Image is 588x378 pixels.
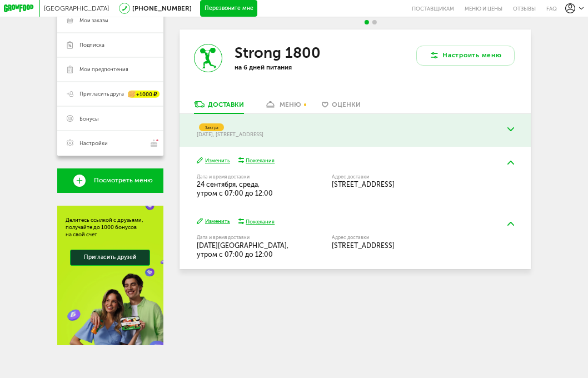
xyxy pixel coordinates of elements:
[332,181,395,188] span: [STREET_ADDRESS]
[197,131,514,137] div: [DATE]
[365,20,369,24] span: Go to slide 1
[260,100,305,113] a: меню
[246,157,275,164] div: Пожелания
[208,101,244,108] div: Доставки
[128,91,159,97] div: +1000 ₽
[44,4,109,12] span: [GEOGRAPHIC_DATA]
[332,235,484,240] label: Адрес доставки
[197,175,290,179] label: Дата и время доставки
[197,242,288,258] span: [DATE][GEOGRAPHIC_DATA], утром c 07:00 до 12:00
[280,101,301,108] div: меню
[57,168,163,193] a: Посмотреть меню
[197,181,273,197] span: 24 сентября, среда, утром c 07:00 до 12:00
[246,218,275,225] div: Пожелания
[57,131,163,156] a: Настройки
[66,216,155,238] div: Делитесь ссылкой с друзьями, получайте до 1000 бонусов на свой счет
[235,63,341,71] p: на 6 дней питания
[199,123,224,131] div: Завтра
[372,20,377,24] span: Go to slide 2
[213,131,263,137] span: , [STREET_ADDRESS]
[416,46,514,65] button: Настроить меню
[132,4,192,12] a: [PHONE_NUMBER]
[507,161,514,165] img: arrow-up-green.5eb5f82.svg
[79,41,104,48] span: Подписка
[70,250,150,266] a: Пригласить друзей
[79,17,108,24] span: Мои заказы
[332,101,361,108] span: Оценки
[197,217,230,225] button: Изменить
[190,100,248,113] a: Доставки
[238,157,275,164] button: Пожелания
[317,100,365,113] a: Оценки
[57,33,163,57] a: Подписка
[507,127,514,131] img: arrow-down-green.fb8ae4f.svg
[197,235,290,240] label: Дата и время доставки
[235,44,321,62] h3: Strong 1800
[79,90,124,97] span: Пригласить друга
[79,140,108,147] span: Настройки
[238,218,275,225] button: Пожелания
[79,115,98,122] span: Бонусы
[197,157,230,165] button: Изменить
[507,222,514,226] img: arrow-up-green.5eb5f82.svg
[332,175,484,179] label: Адрес доставки
[57,106,163,131] a: Бонусы
[57,57,163,82] a: Мои предпочтения
[79,66,128,73] span: Мои предпочтения
[57,82,163,106] a: Пригласить друга +1000 ₽
[57,8,163,33] a: Мои заказы
[332,242,395,250] span: [STREET_ADDRESS]
[94,177,153,184] span: Посмотреть меню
